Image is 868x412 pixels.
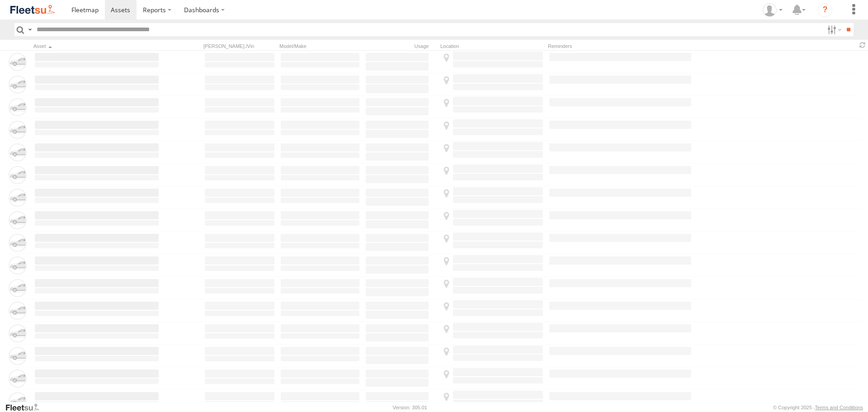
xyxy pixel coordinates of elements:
[824,23,843,36] label: Search Filter Options
[33,43,160,49] div: Click to Sort
[815,405,863,410] a: Terms and Conditions
[548,43,693,49] div: Reminders
[203,43,276,49] div: [PERSON_NAME]./Vin
[818,3,832,17] i: ?
[440,43,544,49] div: Location
[364,43,437,49] div: Usage
[279,43,361,49] div: Model/Make
[9,4,56,16] img: fleetsu-logo-horizontal.svg
[26,23,33,36] label: Search Query
[759,3,786,17] div: Wayne Betts
[5,403,47,412] a: Visit our Website
[857,41,868,49] span: Refresh
[773,405,863,410] div: © Copyright 2025 -
[393,405,427,410] div: Version: 305.01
